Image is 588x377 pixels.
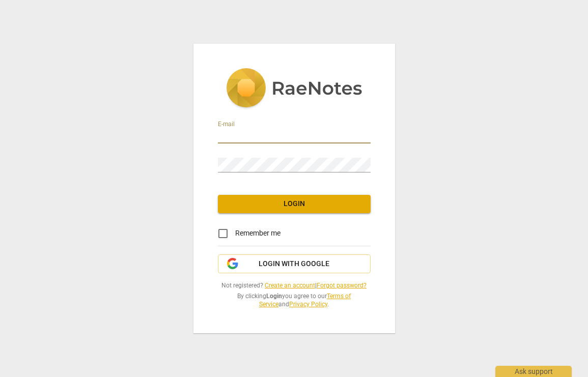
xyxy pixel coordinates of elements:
img: 5ac2273c67554f335776073100b6d88f.svg [226,68,362,110]
span: Remember me [235,228,281,239]
span: Login with Google [259,259,329,269]
button: Login [218,195,371,213]
div: Ask support [495,366,572,377]
a: Privacy Policy [289,301,327,308]
label: E-mail [218,121,235,127]
span: Login [226,199,362,209]
span: By clicking you agree to our and . [218,292,371,309]
span: Not registered? | [218,281,371,290]
button: Login with Google [218,254,371,274]
a: Create an account [265,282,315,289]
a: Forgot password? [317,282,367,289]
b: Login [266,293,282,300]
